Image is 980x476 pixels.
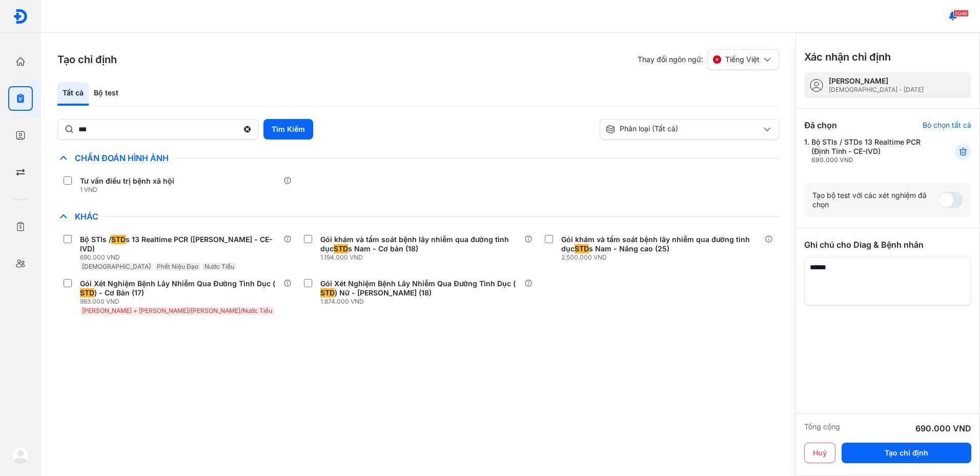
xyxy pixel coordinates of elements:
span: Chẩn Đoán Hình Ảnh [70,153,174,163]
div: 1. [804,137,930,164]
div: Gói Xét Nghiệm Bệnh Lây Nhiễm Qua Đường Tình Dục ( ) - Cơ Bản (17) [80,279,279,298]
div: 1.674.000 VND [320,298,524,306]
div: 690.000 VND [915,422,971,434]
div: 983.000 VND [80,298,283,306]
div: 2.500.000 VND [561,253,765,262]
div: 1.194.000 VND [320,253,524,262]
img: logo [13,9,28,24]
div: Gói khám và tầm soát bệnh lây nhiễm qua đường tình dục s Nam - Nâng cao (25) [561,235,761,253]
span: Nước Tiểu [205,263,234,270]
div: Tất cả [57,82,89,106]
div: Bộ STIs / STDs 13 Realtime PCR (Định Tính - CE-IVD) [811,137,930,164]
img: logo [12,447,29,464]
span: Khác [70,211,104,222]
span: STD [320,288,335,298]
button: Tìm Kiếm [263,119,313,140]
div: Đã chọn [804,119,837,131]
div: Bỏ chọn tất cả [923,121,971,130]
div: Bộ test [89,82,124,106]
div: [PERSON_NAME] [829,76,924,86]
h3: Tạo chỉ định [57,52,117,67]
span: Phết Niệu Đạo [157,263,198,270]
h3: Xác nhận chỉ định [804,50,891,64]
span: STD [575,244,589,253]
div: [DEMOGRAPHIC_DATA] - [DATE] [829,86,924,94]
span: [DEMOGRAPHIC_DATA] [82,263,151,270]
span: 5046 [953,10,969,17]
div: Ghi chú cho Diag & Bệnh nhân [804,239,971,251]
div: Thay đổi ngôn ngữ: [638,49,779,70]
span: [PERSON_NAME] + [PERSON_NAME]/[PERSON_NAME]/Nước Tiểu [82,307,272,314]
span: STD [111,235,126,244]
div: 1 VND [80,186,178,194]
div: Bộ STIs / s 13 Realtime PCR ([PERSON_NAME] - CE-IVD) [80,235,279,253]
div: 690.000 VND [80,253,283,262]
button: Tạo chỉ định [842,443,971,463]
div: Tư vấn điều trị bệnh xã hội [80,176,174,186]
span: STD [334,244,348,253]
div: Tổng cộng [804,422,840,434]
div: Tạo bộ test với các xét nghiệm đã chọn [812,191,938,209]
div: Gói khám và tầm soát bệnh lây nhiễm qua đường tình dục s Nam - Cơ bản (18) [320,235,520,253]
span: Tiếng Việt [725,55,760,64]
div: Gói Xét Nghiệm Bệnh Lây Nhiễm Qua Đường Tình Dục ( ) Nữ - [PERSON_NAME] (18) [320,279,520,298]
span: STD [80,288,94,298]
div: 690.000 VND [811,156,930,164]
button: Huỷ [804,443,835,463]
div: Phân loại (Tất cả) [605,124,761,134]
